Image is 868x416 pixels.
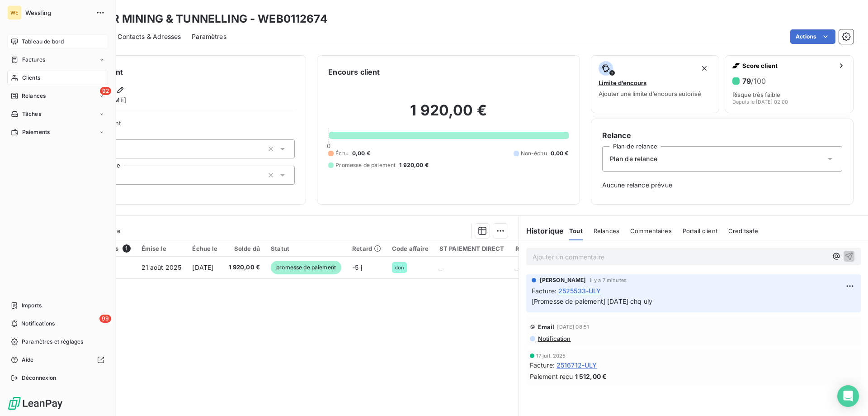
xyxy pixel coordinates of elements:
[610,154,657,163] span: Plan de relance
[335,161,396,169] span: Promesse de paiement
[7,353,108,367] a: Aide
[352,263,362,271] span: -5 j
[551,149,569,158] span: 0,00 €
[142,245,182,252] div: Émise le
[557,360,597,370] span: 2516712-ULY
[22,374,57,382] span: Déconnexion
[328,101,568,129] h2: 1 920,00 €
[22,110,41,118] span: Tâches
[732,91,780,98] span: Risque très faible
[22,338,83,346] span: Paramètres et réglages
[335,149,349,158] span: Échu
[728,227,759,234] span: Creditsafe
[327,142,330,149] span: 0
[22,74,40,82] span: Clients
[790,29,835,44] button: Actions
[558,286,601,296] span: 2525533-ULY
[683,227,717,234] span: Portail client
[99,315,111,323] span: 99
[521,149,547,158] span: Non-échu
[229,263,260,272] span: 1 920,00 €
[118,32,181,41] span: Contacts & Adresses
[328,67,380,77] h6: Encours client
[392,245,429,252] div: Code affaire
[229,245,260,252] div: Solde dû
[599,90,701,97] span: Ajouter une limite d’encours autorisé
[7,5,22,20] div: WE
[395,265,404,270] span: don
[192,245,217,252] div: Échue le
[22,92,46,100] span: Relances
[271,245,341,252] div: Statut
[532,286,557,296] span: Facture :
[55,67,295,77] h6: Informations client
[142,263,182,271] span: 21 août 2025
[590,277,627,283] span: il y a 7 minutes
[80,11,327,27] h3: WEBER MINING & TUNNELLING - WEB0112674
[123,244,131,253] span: 1
[537,335,571,342] span: Notification
[22,56,45,64] span: Factures
[837,385,859,407] div: Open Intercom Messenger
[439,263,442,271] span: _
[575,372,607,381] span: 1 512,00 €
[439,245,505,252] div: ST PAIEMENT DIRECT
[22,301,42,310] span: Imports
[742,77,766,86] h6: 79
[192,32,226,41] span: Paramètres
[25,9,90,16] span: Wessling
[73,120,295,132] span: Propriétés Client
[599,79,646,86] span: Limite d’encours
[100,87,111,95] span: 92
[7,396,63,411] img: Logo LeanPay
[602,130,842,141] h6: Relance
[532,297,653,305] span: [Promesse de paiement] [DATE] chq uly
[569,227,583,234] span: Tout
[352,149,370,158] span: 0,00 €
[515,245,584,252] div: Recouvrement Déclaré
[630,227,672,234] span: Commentaires
[515,263,518,271] span: _
[594,227,619,234] span: Relances
[530,360,555,370] span: Facture :
[21,320,55,328] span: Notifications
[22,38,64,46] span: Tableau de bord
[536,353,566,359] span: 17 juil. 2025
[192,263,213,271] span: [DATE]
[22,356,34,364] span: Aide
[538,323,555,330] span: Email
[352,245,381,252] div: Retard
[540,276,586,284] span: [PERSON_NAME]
[602,181,842,190] span: Aucune relance prévue
[519,225,564,236] h6: Historique
[591,55,720,113] button: Limite d’encoursAjouter une limite d’encours autorisé
[530,372,573,381] span: Paiement reçu
[22,128,50,136] span: Paiements
[557,324,589,330] span: [DATE] 08:51
[271,261,341,274] span: promesse de paiement
[732,99,788,105] span: Depuis le [DATE] 02:00
[725,55,854,113] button: Score client79/100Risque très faibleDepuis le [DATE] 02:00
[399,161,429,169] span: 1 920,00 €
[751,77,766,86] span: /100
[742,62,834,69] span: Score client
